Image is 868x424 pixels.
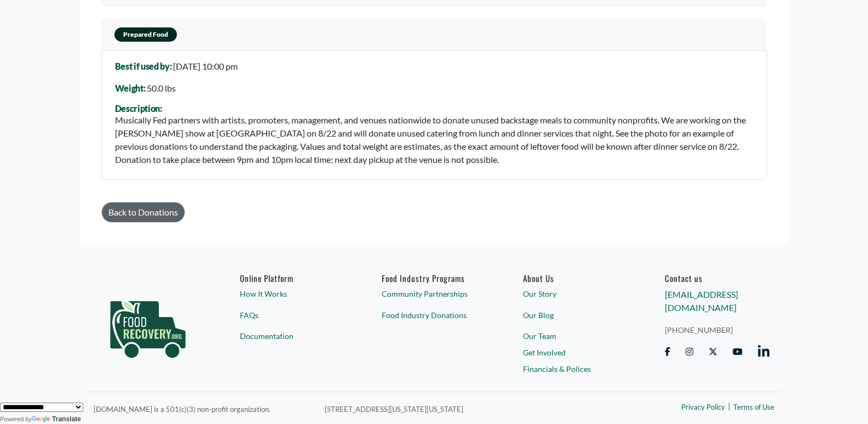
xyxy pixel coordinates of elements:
a: Documentation [240,330,344,342]
span: Musically Fed partners with artists, promoters, management, and venues nationwide to donate unuse... [115,115,746,165]
a: About Us [523,273,628,283]
a: Back to Donations [101,202,185,223]
a: Our Team [523,330,628,342]
div: Description: [115,104,754,114]
a: Financials & Polices [523,363,628,375]
img: food_recovery_green_logo-76242d7a27de7ed26b67be613a865d9c9037ba317089b267e0515145e5e51427.png [99,273,197,377]
a: [PHONE_NUMBER] [665,324,769,336]
span: Weight: [115,83,146,93]
a: How It Works [240,288,344,299]
span: | [728,399,731,412]
a: Prepared Food [101,19,767,50]
h6: Online Platform [240,273,344,283]
a: Translate [32,415,81,423]
a: Get Involved [523,347,628,358]
a: Community Partnerships [382,288,486,299]
a: [EMAIL_ADDRESS][DOMAIN_NAME] [665,289,738,313]
h6: Contact us [665,273,769,283]
span: 50.0 lbs [147,83,176,93]
a: FAQs [240,309,344,321]
a: Our Blog [523,309,628,321]
span: Best if used by: [115,61,172,71]
img: Google Translate [32,416,52,423]
span: [DATE] 10:00 pm [173,61,238,71]
span: Prepared Food [114,27,177,42]
a: Food Industry Donations [382,309,486,321]
h6: Food Industry Programs [382,273,486,283]
a: Our Story [523,288,628,299]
